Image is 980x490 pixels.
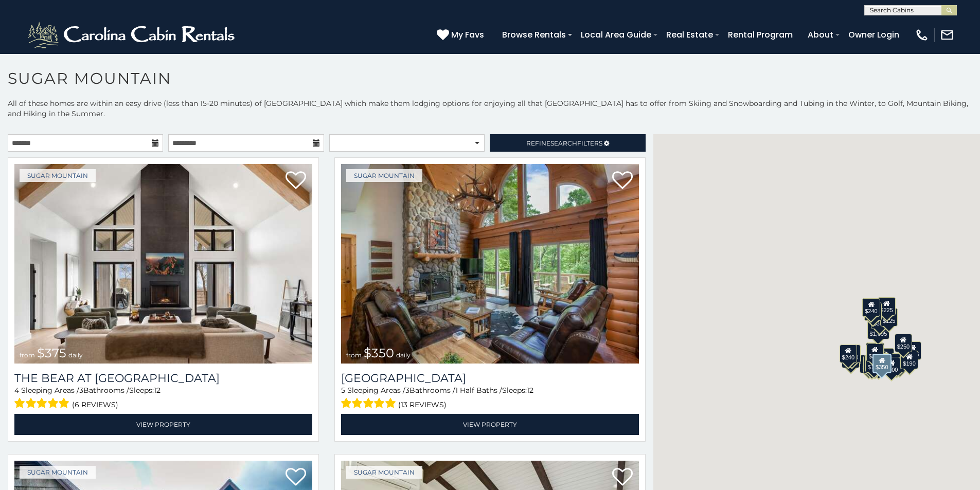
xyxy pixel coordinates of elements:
[286,170,306,192] a: Add to favorites
[341,164,639,364] img: Grouse Moor Lodge
[79,386,83,395] span: 3
[37,346,66,360] span: $375
[864,355,881,374] div: $155
[26,20,239,50] img: White-1-2.png
[14,385,312,411] div: Sleeping Areas / Bathrooms / Sleeps:
[888,354,905,372] div: $195
[904,341,921,360] div: $155
[286,467,306,488] a: Add to favorites
[883,357,900,375] div: $500
[14,386,19,395] span: 4
[341,371,639,385] h3: Grouse Moor Lodge
[723,26,798,44] a: Rental Program
[341,385,639,411] div: Sleeping Areas / Bathrooms / Sleeps:
[20,466,96,479] a: Sugar Mountain
[843,26,904,44] a: Owner Login
[341,164,639,364] a: Grouse Moor Lodge from $350 daily
[895,334,912,352] div: $250
[661,26,718,44] a: Real Estate
[866,343,884,362] div: $300
[341,414,639,435] a: View Property
[346,466,422,479] a: Sugar Mountain
[878,297,896,316] div: $225
[14,371,312,385] a: The Bear At [GEOGRAPHIC_DATA]
[915,28,929,42] img: phone-regular-white.png
[346,169,422,182] a: Sugar Mountain
[437,28,487,42] a: My Favs
[863,298,880,317] div: $240
[455,386,502,395] span: 1 Half Baths /
[20,351,35,359] span: from
[576,26,656,44] a: Local Area Guide
[154,386,161,395] span: 12
[550,139,577,147] span: Search
[398,398,447,411] span: (13 reviews)
[865,354,883,373] div: $175
[612,467,633,488] a: Add to favorites
[612,170,633,192] a: Add to favorites
[346,351,362,359] span: from
[451,28,484,41] span: My Favs
[20,169,96,182] a: Sugar Mountain
[396,351,411,359] span: daily
[866,342,883,361] div: $190
[68,351,83,359] span: daily
[527,386,533,395] span: 12
[873,354,892,373] div: $350
[14,164,312,364] img: The Bear At Sugar Mountain
[14,414,312,435] a: View Property
[72,398,118,411] span: (6 reviews)
[877,348,894,367] div: $200
[490,134,645,152] a: RefineSearchFilters
[405,386,409,395] span: 3
[880,308,898,326] div: $125
[867,321,890,339] div: $1,095
[497,26,571,44] a: Browse Rentals
[341,371,639,385] a: [GEOGRAPHIC_DATA]
[940,28,954,42] img: mail-regular-white.png
[901,351,918,369] div: $190
[803,26,839,44] a: About
[840,344,857,363] div: $240
[14,371,312,385] h3: The Bear At Sugar Mountain
[526,139,602,147] span: Refine Filters
[364,346,394,360] span: $350
[14,164,312,364] a: The Bear At Sugar Mountain from $375 daily
[341,386,345,395] span: 5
